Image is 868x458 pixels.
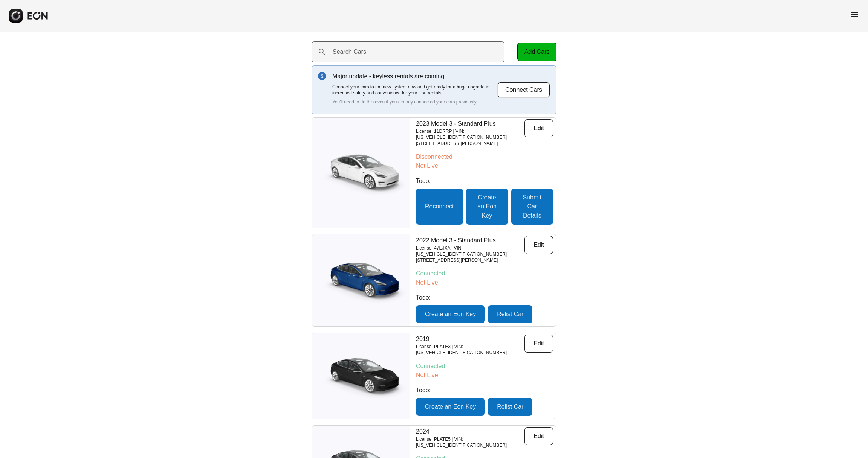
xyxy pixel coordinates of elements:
[524,236,553,254] button: Edit
[332,99,497,105] p: You'll need to do this even if you already connected your cars previously.
[416,140,524,146] p: [STREET_ADDRESS][PERSON_NAME]
[416,236,524,245] p: 2022 Model 3 - Standard Plus
[416,398,485,416] button: Create an Eon Key
[524,335,553,353] button: Edit
[416,427,524,436] p: 2024
[416,245,524,257] p: License: 47EJXA | VIN: [US_VEHICLE_IDENTIFICATION_NUMBER]
[416,161,553,170] p: Not Live
[416,119,524,128] p: 2023 Model 3 - Standard Plus
[416,386,553,395] p: Todo:
[416,189,463,225] button: Reconnect
[416,177,553,186] p: Todo:
[488,305,532,323] button: Relist Car
[416,305,485,323] button: Create an Eon Key
[333,47,366,56] label: Search Cars
[416,371,553,380] p: Not Live
[416,257,524,263] p: [STREET_ADDRESS][PERSON_NAME]
[416,436,524,448] p: License: PLATE5 | VIN: [US_VEHICLE_IDENTIFICATION_NUMBER]
[416,293,553,302] p: Todo:
[332,72,497,81] p: Major update - keyless rentals are coming
[524,427,553,445] button: Edit
[416,278,553,287] p: Not Live
[497,82,550,98] button: Connect Cars
[332,84,497,96] p: Connect your cars to the new system now and get ready for a huge upgrade in increased safety and ...
[318,72,326,80] img: info
[312,256,410,305] img: car
[466,189,508,225] button: Create an Eon Key
[511,189,553,225] button: Submit Car Details
[517,43,556,61] button: Add Cars
[488,398,532,416] button: Relist Car
[312,148,410,197] img: car
[416,128,524,140] p: License: 11DRRP | VIN: [US_VEHICLE_IDENTIFICATION_NUMBER]
[416,269,553,278] p: Connected
[416,362,553,371] p: Connected
[524,119,553,137] button: Edit
[416,335,524,344] p: 2019
[312,351,410,400] img: car
[416,344,524,356] p: License: PLATE3 | VIN: [US_VEHICLE_IDENTIFICATION_NUMBER]
[850,10,859,19] span: menu
[416,152,553,161] p: Disconnected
